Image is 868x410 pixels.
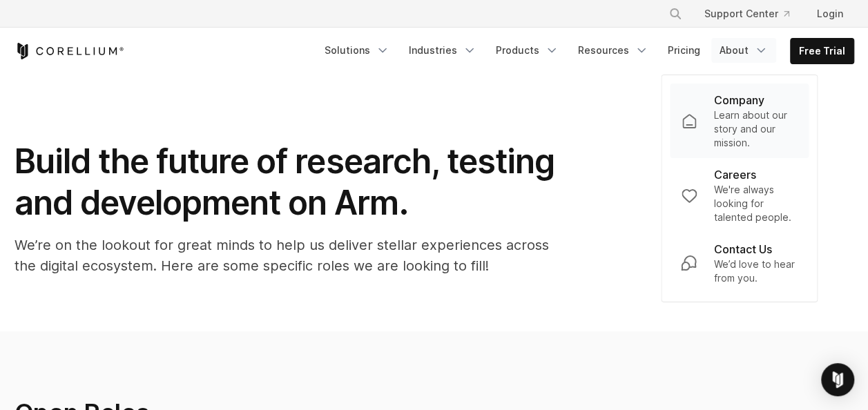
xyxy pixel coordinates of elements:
[15,235,567,276] p: We’re on the lookout for great minds to help us deliver stellar experiences across the digital ec...
[714,257,798,285] p: We’d love to hear from you.
[316,38,854,64] div: Navigation Menu
[488,38,567,63] a: Products
[15,43,124,59] a: Corellium Home
[806,1,854,26] a: Login
[652,1,854,26] div: Navigation Menu
[15,141,567,224] h1: Build the future of research, testing and development on Arm.
[714,92,764,108] p: Company
[670,158,809,233] a: Careers We're always looking for talented people.
[711,38,776,63] a: About
[714,166,756,183] p: Careers
[401,38,485,63] a: Industries
[714,241,772,257] p: Contact Us
[714,108,798,150] p: Learn about our story and our mission.
[670,233,809,293] a: Contact Us We’d love to hear from you.
[791,39,853,64] a: Free Trial
[821,363,854,396] div: Open Intercom Messenger
[663,1,688,26] button: Search
[670,84,809,158] a: Company Learn about our story and our mission.
[693,1,800,26] a: Support Center
[570,38,657,63] a: Resources
[316,38,398,63] a: Solutions
[714,183,798,224] p: We're always looking for talented people.
[659,38,708,63] a: Pricing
